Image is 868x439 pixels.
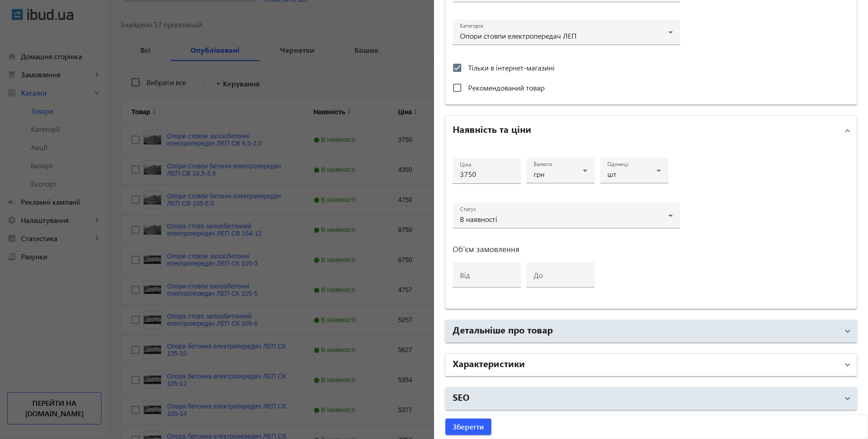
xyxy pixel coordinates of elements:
[534,161,552,168] mat-label: Валюта
[445,354,857,376] mat-expansion-panel-header: Характеристики
[453,422,484,432] span: Зберегти
[460,214,497,224] span: В наявності
[607,161,629,168] mat-label: Одиниці
[460,206,476,213] mat-label: Статус
[534,169,545,179] span: грн
[607,169,616,179] span: шт
[453,390,469,403] h2: SEO
[460,161,471,168] mat-label: Ціна
[460,270,470,280] mat-label: від
[468,63,555,72] span: Тільки в інтернет-магазині
[445,145,857,308] div: Наявність та ціни
[453,323,553,336] h2: Детальніше про товар
[453,357,525,369] h2: Характеристики
[468,83,545,92] span: Рекомендований товар
[445,419,491,435] button: Зберегти
[453,122,531,135] h2: Наявність та ціни
[445,116,857,145] mat-expansion-panel-header: Наявність та ціни
[445,320,857,342] mat-expansion-panel-header: Детальніше про товар
[453,246,680,253] h3: Об'єм замовлення
[534,270,543,280] mat-label: до
[445,388,857,409] mat-expansion-panel-header: SEO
